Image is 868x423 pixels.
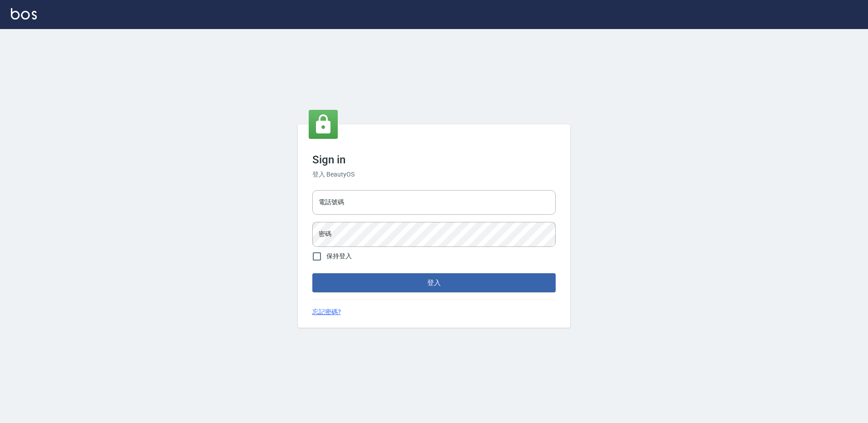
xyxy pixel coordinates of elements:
span: 保持登入 [326,251,352,261]
a: 忘記密碼? [312,307,341,317]
img: Logo [11,8,37,20]
button: 登入 [312,273,556,292]
h6: 登入 BeautyOS [312,170,556,179]
h3: Sign in [312,153,556,166]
